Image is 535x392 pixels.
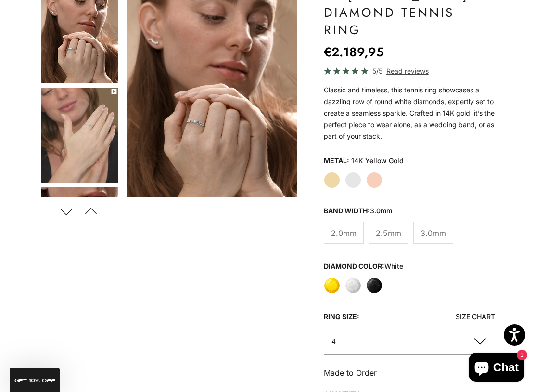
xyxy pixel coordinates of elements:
button: Go to item 6 [40,186,119,284]
a: 5/5 Read reviews [324,65,495,77]
span: Read reviews [386,65,429,77]
variant-option-value: 3.0mm [370,207,392,215]
legend: Metal: [324,154,349,168]
inbox-online-store-chat: Shopify online store chat [466,353,527,384]
button: 4 [324,328,495,354]
legend: Ring size: [324,310,359,324]
span: 3.0mm [420,227,446,239]
img: #YellowGold #WhiteGold #RoseGold [41,88,118,183]
img: #YellowGold #WhiteGold #RoseGold [41,187,118,283]
variant-option-value: white [384,262,403,270]
sale-price: €2.189,95 [324,42,384,62]
span: 4 [331,337,336,345]
span: 2.0mm [331,227,357,239]
span: 5/5 [372,65,382,77]
span: 2.5mm [376,227,401,239]
legend: Diamond Color: [324,259,403,274]
variant-option-value: 14K Yellow Gold [351,154,404,168]
p: Made to Order [324,366,495,379]
a: Size Chart [456,313,495,321]
span: GET 10% Off [14,379,55,383]
button: Go to item 5 [40,87,119,184]
div: GET 10% Off [10,368,60,392]
p: Classic and timeless, this tennis ring showcases a dazzling row of round white diamonds, expertly... [324,84,495,142]
legend: Band Width: [324,204,392,218]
